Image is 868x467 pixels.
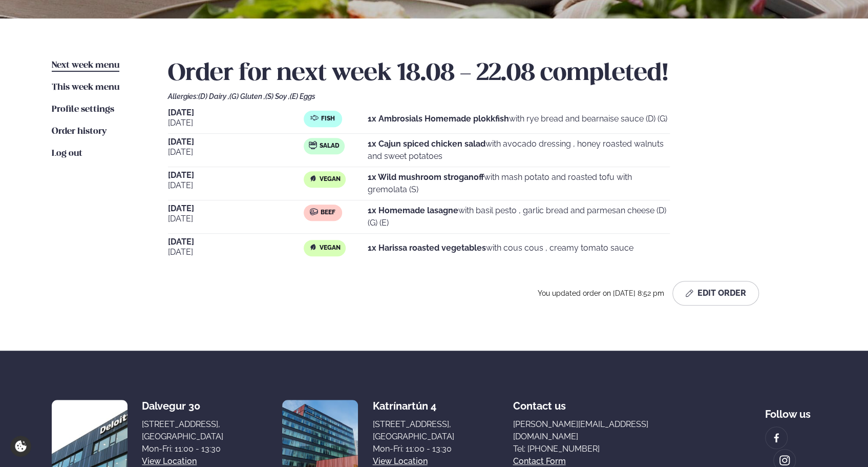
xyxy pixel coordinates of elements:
a: Cookie settings [10,436,31,457]
span: [DATE] [168,179,304,192]
span: (D) Dairy , [198,92,229,100]
a: This week menu [52,82,119,94]
p: with cous cous , creamy tomato sauce [368,242,633,254]
a: Log out [52,148,82,160]
p: with basil pesto , garlic bread and parmesan cheese (D) (G) (E) [368,205,670,229]
span: Next week menu [52,61,119,70]
div: Follow us [765,400,816,420]
img: image alt [779,455,790,466]
strong: 1x Wild mushroom stroganoff [368,172,484,182]
strong: 1x Homemade lasagne [368,206,458,215]
span: [DATE] [168,213,304,225]
p: with avocado dressing , honey roasted walnuts and sweet potatoes [368,138,670,163]
h2: Order for next week 18.08 - 22.08 completed! [168,59,816,88]
div: Mon-Fri: 11:00 - 13:30 [142,443,223,455]
a: Tel: [PHONE_NUMBER] [513,443,706,455]
a: Order history [52,126,107,138]
img: salad.svg [309,141,317,149]
span: (E) Eggs [290,92,315,100]
span: Vegan [320,175,341,184]
span: Log out [52,149,82,158]
img: fish.svg [310,114,319,122]
div: Katrínartún 4 [373,400,454,412]
span: [DATE] [168,205,304,213]
span: (G) Gluten , [229,92,265,100]
strong: 1x Cajun spiced chicken salad [368,139,485,149]
span: You updated order on [DATE] 8:52 pm [538,289,668,297]
span: [DATE] [168,109,304,117]
span: [DATE] [168,246,304,258]
a: [PERSON_NAME][EMAIL_ADDRESS][DOMAIN_NAME] [513,418,706,443]
img: Vegan.svg [309,174,317,182]
span: [DATE] [168,171,304,179]
strong: 1x Ambrosials Homemade plokkfish [368,114,509,124]
span: [DATE] [168,238,304,246]
div: Dalvegur 30 [142,400,223,412]
span: Profile settings [52,105,114,114]
div: Allergies: [168,92,816,100]
a: image alt [766,427,787,449]
span: Vegan [320,244,341,252]
img: beef.svg [310,208,318,216]
div: [STREET_ADDRESS], [GEOGRAPHIC_DATA] [142,418,223,443]
a: Next week menu [52,59,119,72]
span: Order history [52,127,107,136]
div: Mon-Fri: 11:00 - 13:30 [373,443,454,455]
span: (S) Soy , [265,92,290,100]
div: [STREET_ADDRESS], [GEOGRAPHIC_DATA] [373,418,454,443]
span: [DATE] [168,117,304,129]
span: Contact us [513,392,565,412]
span: Salad [320,142,340,150]
a: Profile settings [52,104,114,116]
button: Edit Order [672,281,759,306]
span: Fish [321,115,335,123]
p: with rye bread and bearnaise sauce (D) (G) [368,113,667,125]
span: This week menu [52,83,119,92]
strong: 1x Harissa roasted vegetables [368,243,486,253]
span: [DATE] [168,138,304,146]
p: with mash potato and roasted tofu with gremolata (S) [368,171,670,196]
span: Beef [321,209,335,217]
img: Vegan.svg [309,243,317,251]
img: image alt [771,432,782,444]
span: [DATE] [168,146,304,158]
